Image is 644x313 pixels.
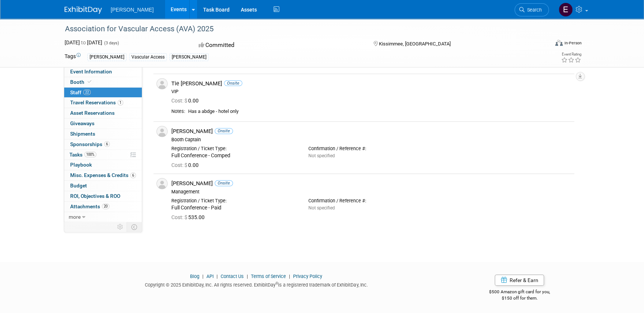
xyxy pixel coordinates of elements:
[64,67,142,77] a: Event Information
[459,284,580,301] div: $500 Amazon gift card for you,
[171,137,571,143] div: Booth Captain
[561,53,581,56] div: Event Rating
[171,98,202,104] span: 0.00
[224,80,242,86] span: Onsite
[70,162,92,168] span: Playbook
[64,170,142,180] a: Misc. Expenses & Credits6
[245,274,250,279] span: |
[196,39,361,52] div: Committed
[171,146,297,152] div: Registration / Ticket Type:
[83,89,91,95] span: 22
[64,98,142,108] a: Travel Reservations1
[171,98,188,104] span: Cost: $
[64,129,142,139] a: Shipments
[65,53,81,61] td: Tags
[171,180,571,187] div: [PERSON_NAME]
[555,40,563,46] img: Format-Inperson.png
[287,274,292,279] span: |
[190,274,199,279] a: Blog
[64,181,142,191] a: Budget
[104,141,110,147] span: 6
[70,183,87,189] span: Budget
[65,280,448,288] div: Copyright © 2025 ExhibitDay, Inc. All rights reserved. ExhibitDay is a registered trademark of Ex...
[70,110,115,116] span: Asset Reservations
[70,141,110,147] span: Sponsorships
[564,40,581,46] div: In-Person
[80,39,87,45] span: to
[171,108,185,114] div: Notes:
[171,89,571,95] div: VIP
[114,222,127,232] td: Personalize Event Tab Strip
[215,128,233,134] span: Onsite
[62,22,538,36] div: Association for Vascular Access (AVA) 2025
[505,39,582,50] div: Event Format
[118,100,123,105] span: 1
[308,205,335,211] span: Not specified
[64,77,142,87] a: Booth
[102,203,109,209] span: 20
[64,212,142,222] a: more
[156,178,168,189] img: Associate-Profile-5.png
[65,6,102,14] img: ExhibitDay
[70,99,123,105] span: Travel Reservations
[64,160,142,170] a: Playbook
[111,7,154,13] span: [PERSON_NAME]
[171,214,188,220] span: Cost: $
[156,78,168,89] img: Associate-Profile-5.png
[171,162,188,168] span: Cost: $
[129,53,167,61] div: Vascular Access
[130,173,136,178] span: 6
[88,80,91,84] i: Booth reservation complete
[156,126,168,137] img: Associate-Profile-5.png
[308,153,335,158] span: Not specified
[171,214,208,220] span: 535.00
[514,3,549,16] a: Search
[221,274,244,279] a: Contact Us
[69,214,81,220] span: more
[379,41,451,47] span: Kissimmee, [GEOGRAPHIC_DATA]
[64,202,142,212] a: Attachments20
[64,139,142,149] a: Sponsorships6
[70,131,95,137] span: Shipments
[171,152,297,159] div: Full Conference - Comped
[308,198,434,204] div: Confirmation / Reference #:
[70,203,109,209] span: Attachments
[70,69,112,75] span: Event Information
[64,108,142,118] a: Asset Reservations
[215,180,233,186] span: Onsite
[103,41,119,45] span: (3 days)
[459,295,580,301] div: $150 off for them.
[251,274,286,279] a: Terms of Service
[495,275,544,286] a: Refer & Earn
[188,108,571,115] div: Has a abdge - hotel only
[276,281,278,285] sup: ®
[171,189,571,195] div: Management
[70,120,94,126] span: Giveaways
[64,88,142,98] a: Staff22
[84,152,96,157] span: 100%
[559,3,573,17] img: Emily Janik
[171,80,571,87] div: Tie [PERSON_NAME]
[70,79,93,85] span: Booth
[87,53,127,61] div: [PERSON_NAME]
[525,7,542,13] span: Search
[70,172,136,178] span: Misc. Expenses & Credits
[171,128,571,135] div: [PERSON_NAME]
[215,274,220,279] span: |
[171,198,297,204] div: Registration / Ticket Type:
[171,205,297,211] div: Full Conference - Paid
[171,162,202,168] span: 0.00
[293,274,322,279] a: Privacy Policy
[200,274,205,279] span: |
[169,53,209,61] div: [PERSON_NAME]
[65,39,102,45] span: [DATE] [DATE]
[64,150,142,160] a: Tasks100%
[64,118,142,129] a: Giveaways
[70,193,120,199] span: ROI, Objectives & ROO
[206,274,214,279] a: API
[127,222,142,232] td: Toggle Event Tabs
[308,146,434,152] div: Confirmation / Reference #:
[64,191,142,201] a: ROI, Objectives & ROO
[70,89,91,95] span: Staff
[69,152,96,158] span: Tasks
